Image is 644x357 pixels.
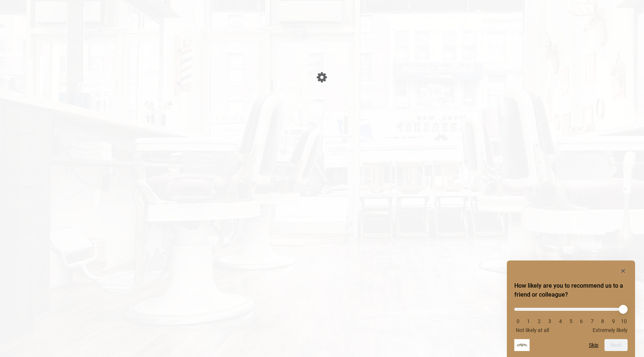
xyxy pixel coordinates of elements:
li: 8 [599,318,606,324]
div: How likely are you to recommend us to a friend or colleague? Select an option from 0 to 10, with ... [514,266,628,351]
span: Extremely likely [593,327,628,333]
li: 6 [578,318,585,324]
button: Hide survey [619,266,628,275]
div: How likely are you to recommend us to a friend or colleague? Select an option from 0 to 10, with ... [514,302,628,333]
li: 0 [514,318,522,324]
li: 1 [525,318,532,324]
button: Skip [589,342,599,348]
li: 7 [588,318,596,324]
li: 9 [610,318,617,324]
li: 3 [546,318,553,324]
li: 5 [567,318,575,324]
span: Not likely at all [516,327,549,333]
h2: How likely are you to recommend us to a friend or colleague? Select an option from 0 to 10, with ... [514,281,628,299]
li: 2 [536,318,543,324]
li: 10 [620,318,628,324]
li: 4 [557,318,564,324]
button: Next question [604,339,628,351]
